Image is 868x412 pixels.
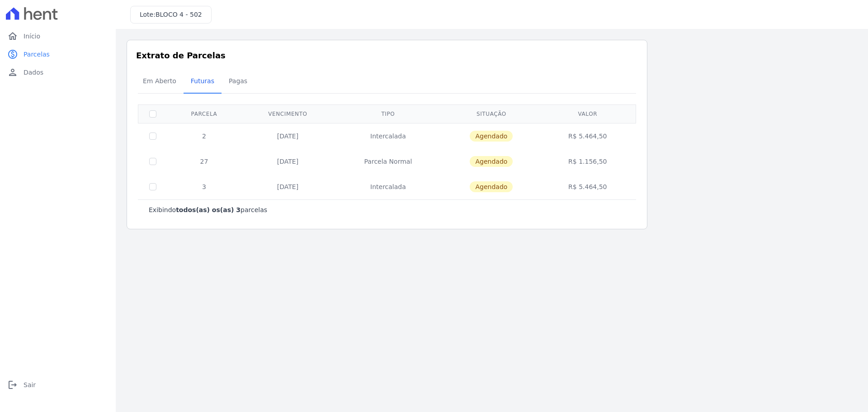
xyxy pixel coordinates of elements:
[185,72,220,90] span: Futuras
[4,45,112,63] a: paidParcelas
[7,379,18,390] i: logout
[136,70,184,94] a: Em Aberto
[24,50,50,59] span: Parcelas
[167,149,241,174] td: 27
[222,70,255,94] a: Pagas
[541,174,634,199] td: R$ 5.464,50
[541,123,634,149] td: R$ 5.464,50
[541,149,634,174] td: R$ 1.156,50
[167,123,241,149] td: 2
[7,31,18,42] i: home
[4,63,112,81] a: personDados
[241,174,335,199] td: [DATE]
[24,68,43,77] span: Dados
[4,27,112,45] a: homeInício
[184,70,222,94] a: Futuras
[7,67,18,78] i: person
[136,49,638,62] h3: Extrato de Parcelas
[470,181,513,192] span: Agendado
[241,104,335,123] th: Vencimento
[241,149,335,174] td: [DATE]
[7,49,18,60] i: paid
[442,104,541,123] th: Situação
[335,123,442,149] td: Intercalada
[470,131,513,142] span: Agendado
[176,206,241,213] b: todos(as) os(as) 3
[335,174,442,199] td: Intercalada
[137,72,182,90] span: Em Aberto
[335,104,442,123] th: Tipo
[140,10,202,19] h3: Lote:
[167,104,241,123] th: Parcela
[4,376,112,394] a: logoutSair
[335,149,442,174] td: Parcela Normal
[149,205,267,214] p: Exibindo parcelas
[24,380,36,389] span: Sair
[541,104,634,123] th: Valor
[167,174,241,199] td: 3
[241,123,335,149] td: [DATE]
[470,156,513,167] span: Agendado
[156,11,202,18] span: BLOCO 4 - 502
[223,72,253,90] span: Pagas
[24,32,40,41] span: Início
